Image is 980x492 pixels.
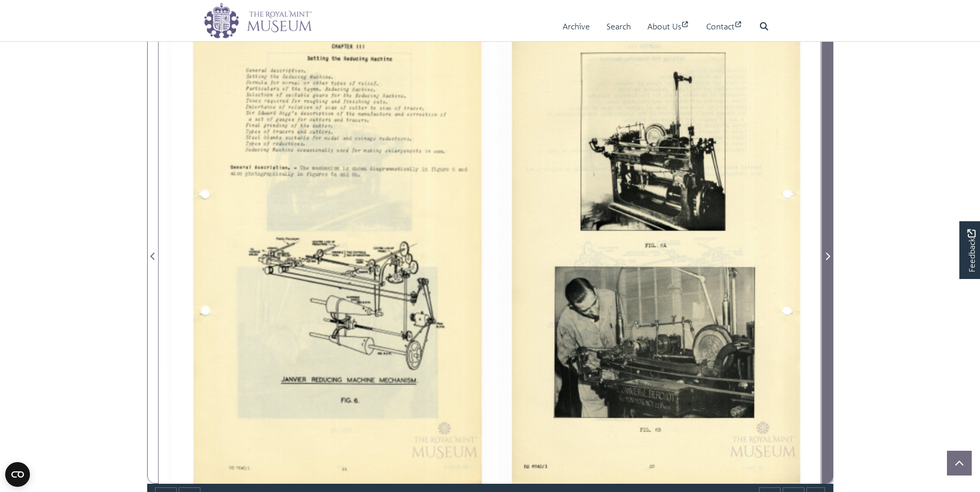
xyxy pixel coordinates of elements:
[606,12,631,41] a: Search
[204,3,312,39] img: logo_wide.png
[959,221,980,279] a: Would you like to provide feedback?
[563,12,590,41] a: Archive
[822,16,833,484] button: Next Page
[947,451,972,475] button: Scroll to top
[5,462,30,487] button: Open CMP widget
[647,12,690,41] a: About Us
[147,16,159,484] button: Previous Page
[965,229,977,272] span: Feedback
[490,16,822,484] img: Apprentice Handbook025
[706,12,743,41] a: Contact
